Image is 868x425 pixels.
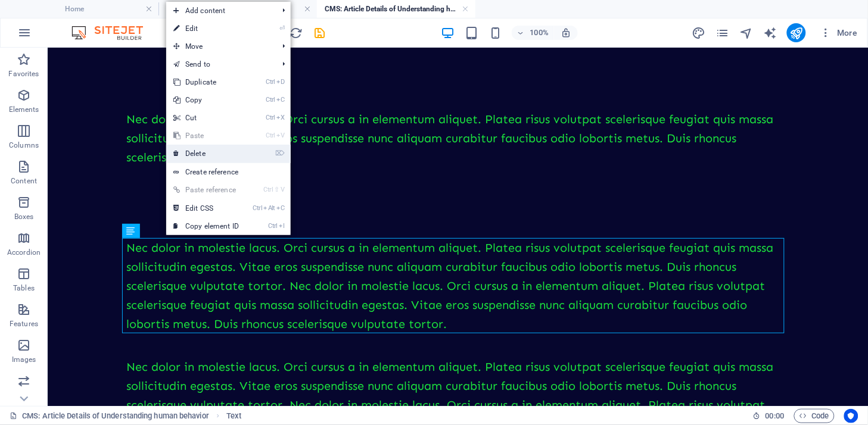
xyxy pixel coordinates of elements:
i: Publish [789,26,803,40]
img: Editor Logo [69,26,158,40]
a: ⏎Edit [166,20,246,37]
a: Click to cancel selection. Double-click to open Pages [10,409,209,423]
button: Usercentrics [844,409,858,423]
p: Slider [15,390,33,400]
i: Ctrl [264,186,273,193]
span: 00 00 [766,409,784,423]
span: Code [799,409,829,423]
i: C [276,204,285,212]
i: V [276,132,285,139]
p: Elements [9,105,39,114]
span: Click to select. Double-click to edit [226,409,241,423]
p: Favorites [8,69,39,79]
button: text_generator [763,26,777,40]
p: Boxes [14,212,34,221]
i: Ctrl [266,96,275,104]
p: Tables [13,283,35,293]
i: C [276,96,285,104]
i: Navigator [739,26,753,40]
button: navigator [739,26,754,40]
i: Save (Ctrl+S) [313,26,327,40]
i: Ctrl [266,132,275,139]
i: I [279,222,285,230]
button: Code [794,409,835,423]
p: Columns [9,140,39,150]
button: More [816,23,863,42]
h6: 100% [530,26,549,40]
h6: Session time [753,409,785,423]
a: CtrlCCopy [166,91,246,109]
a: CtrlDDuplicate [166,73,246,91]
p: Accordion [7,248,41,257]
p: Content [11,176,37,186]
i: Design (Ctrl+Alt+Y) [692,26,705,40]
button: design [692,26,706,40]
i: Ctrl [266,78,275,86]
i: On resize automatically adjust zoom level to fit chosen device. [561,27,571,38]
nav: breadcrumb [226,409,241,423]
a: Ctrl⇧VPaste reference [166,181,246,199]
i: X [276,114,285,121]
a: Create reference [166,163,291,181]
a: CtrlVPaste [166,127,246,145]
button: publish [787,23,806,42]
a: Send to [166,55,273,73]
i: Ctrl [268,222,278,230]
p: Features [10,319,38,329]
a: ⌦Delete [166,145,246,162]
i: Ctrl [253,204,263,212]
i: D [276,78,285,86]
a: CtrlICopy element ID [166,217,246,235]
h4: Collections Manager [158,2,317,15]
span: : [774,411,776,420]
a: CtrlAltCEdit CSS [166,199,246,217]
span: Move [166,37,273,55]
span: Add content [166,2,273,20]
button: save [313,26,327,40]
h4: CMS: Article Details of Understanding human behavior [317,2,475,15]
span: More [820,27,858,39]
i: Ctrl [266,114,275,121]
i: ⌦ [275,149,285,157]
i: ⏎ [279,24,285,32]
button: reload [289,26,303,40]
p: Images [12,355,36,364]
button: pages [715,26,730,40]
i: Alt [263,204,275,212]
a: CtrlXCut [166,109,246,127]
button: 100% [512,26,554,40]
i: AI Writer [763,26,777,40]
i: ⇧ [275,186,280,193]
i: Reload page [290,26,303,40]
i: Pages (Ctrl+Alt+S) [715,26,729,40]
i: V [281,186,285,193]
